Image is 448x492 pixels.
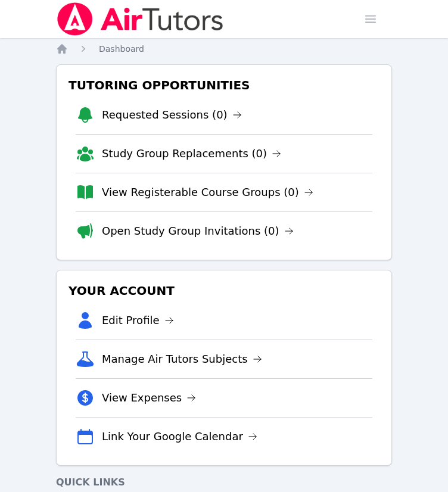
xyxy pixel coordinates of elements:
h3: Your Account [66,280,382,301]
a: Study Group Replacements (0) [102,145,281,162]
a: Manage Air Tutors Subjects [102,351,262,368]
h3: Tutoring Opportunities [66,74,382,96]
a: Edit Profile [102,312,174,329]
a: Dashboard [99,43,144,55]
a: Requested Sessions (0) [102,107,242,123]
a: Link Your Google Calendar [102,428,257,445]
img: Air Tutors [56,2,225,36]
a: Open Study Group Invitations (0) [102,223,294,239]
span: Dashboard [99,44,144,54]
a: View Expenses [102,390,196,406]
h4: Quick Links [56,475,392,490]
a: View Registerable Course Groups (0) [102,184,313,201]
nav: Breadcrumb [56,43,392,55]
